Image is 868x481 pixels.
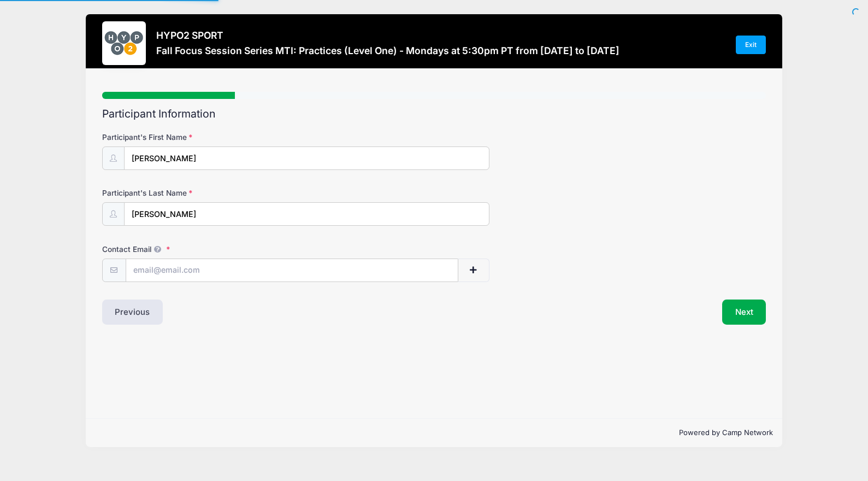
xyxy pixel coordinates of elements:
[156,45,619,56] h3: Fall Focus Session Series MTI: Practices (Level One) - Mondays at 5:30pm PT from [DATE] to [DATE]
[95,427,773,438] p: Powered by Camp Network
[102,132,323,143] label: Participant's First Name
[722,300,766,325] button: Next
[102,244,323,255] label: Contact Email
[102,108,766,120] h2: Participant Information
[736,36,766,54] a: Exit
[126,259,458,282] input: email@email.com
[156,30,619,41] h3: HYPO2 SPORT
[102,300,163,325] button: Previous
[102,187,323,198] label: Participant's Last Name
[124,146,489,170] input: Participant's First Name
[151,245,164,254] span: We will send confirmations, payment reminders, and custom email messages to each address listed. ...
[124,202,489,226] input: Participant's Last Name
